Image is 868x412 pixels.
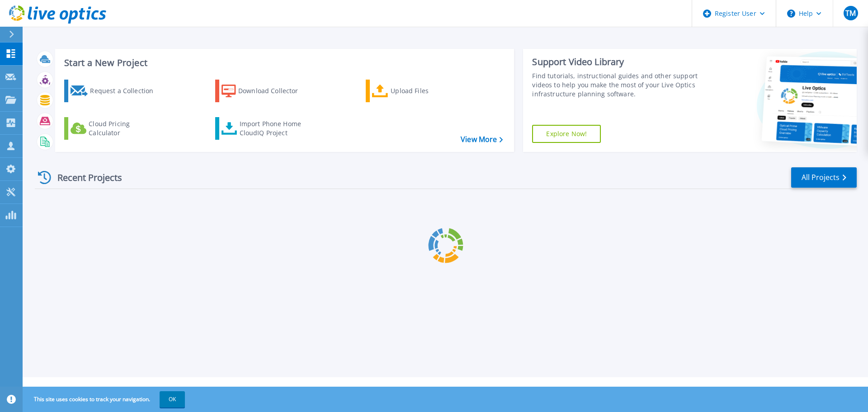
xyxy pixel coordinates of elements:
[240,119,310,137] div: Import Phone Home CloudIQ Project
[215,80,316,102] a: Download Collector
[89,119,161,137] div: Cloud Pricing Calculator
[532,56,702,68] div: Support Video Library
[791,167,857,188] a: All Projects
[461,135,503,144] a: View More
[90,82,162,100] div: Request a Collection
[64,80,165,102] a: Request a Collection
[532,71,702,99] div: Find tutorials, instructional guides and other support videos to help you make the most of your L...
[238,82,311,100] div: Download Collector
[35,166,134,189] div: Recent Projects
[366,80,467,102] a: Upload Files
[160,391,185,407] button: OK
[25,391,185,407] span: This site uses cookies to track your navigation.
[64,58,503,68] h3: Start a New Project
[532,125,601,143] a: Explore Now!
[391,82,463,100] div: Upload Files
[64,117,165,140] a: Cloud Pricing Calculator
[845,9,856,17] span: TM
